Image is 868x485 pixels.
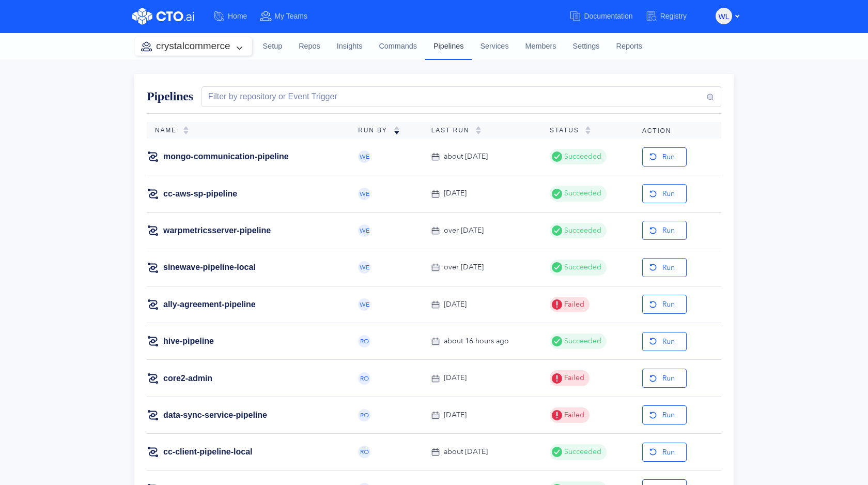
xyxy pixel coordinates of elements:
[360,301,369,308] span: WE
[360,449,369,455] span: RO
[360,264,369,270] span: WE
[550,127,585,134] span: Status
[135,37,252,55] button: crystalcommerce
[204,90,337,103] div: Filter by repository or Event Trigger
[562,188,601,199] span: Succeeded
[259,7,320,26] a: My Teams
[183,126,189,134] img: sorting-empty.svg
[634,122,721,139] th: Action
[163,410,267,421] a: data-sync-service-pipeline
[562,225,601,236] span: Succeeded
[163,188,237,200] a: cc-aws-sp-pipeline
[642,295,687,314] button: Run
[163,446,252,458] a: cc-client-pipeline-local
[163,336,214,347] a: hive-pipeline
[472,33,517,60] a: Services
[642,405,687,425] button: Run
[562,410,584,421] span: Failed
[213,7,259,26] a: Home
[719,8,730,25] span: WL
[660,12,687,20] span: Registry
[642,221,687,240] button: Run
[163,373,212,384] a: core2-admin
[228,12,247,20] span: Home
[475,126,482,134] img: sorting-empty.svg
[360,375,369,382] span: RO
[360,338,369,344] span: RO
[329,33,371,60] a: Insights
[360,228,369,234] span: WE
[562,151,601,162] span: Succeeded
[645,7,699,26] a: Registry
[584,12,632,20] span: Documentation
[431,127,476,134] span: Last Run
[444,372,467,384] div: [DATE]
[163,262,256,273] a: sinewave-pipeline-local
[585,126,591,134] img: sorting-empty.svg
[163,225,271,236] a: warpmetricsserver-pipeline
[370,33,425,60] a: Commands
[444,299,467,310] div: [DATE]
[147,89,193,103] span: Pipelines
[562,299,584,310] span: Failed
[163,299,256,310] a: ally-agreement-pipeline
[444,188,467,199] div: [DATE]
[562,446,601,458] span: Succeeded
[274,12,307,20] span: My Teams
[517,33,565,60] a: Members
[444,336,509,347] div: about 16 hours ago
[163,151,289,162] a: mongo-communication-pipeline
[565,33,608,60] a: Settings
[642,332,687,351] button: Run
[562,336,601,347] span: Succeeded
[155,127,183,134] span: Name
[444,262,484,273] div: over [DATE]
[716,8,732,24] button: WL
[444,446,488,458] div: about [DATE]
[562,262,601,273] span: Succeeded
[360,154,369,160] span: WE
[642,258,687,277] button: Run
[425,33,472,59] a: Pipelines
[642,369,687,388] button: Run
[360,191,369,197] span: WE
[255,33,291,60] a: Setup
[394,126,400,134] img: sorting-down.svg
[358,127,393,134] span: Run By
[444,225,484,236] div: over [DATE]
[290,33,329,60] a: Repos
[444,410,467,421] div: [DATE]
[562,372,584,384] span: Failed
[132,8,194,25] img: CTO.ai Logo
[642,147,687,166] button: Run
[444,151,488,162] div: about [DATE]
[360,412,369,418] span: RO
[642,184,687,203] button: Run
[642,443,687,462] button: Run
[608,33,650,60] a: Reports
[569,7,645,26] a: Documentation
